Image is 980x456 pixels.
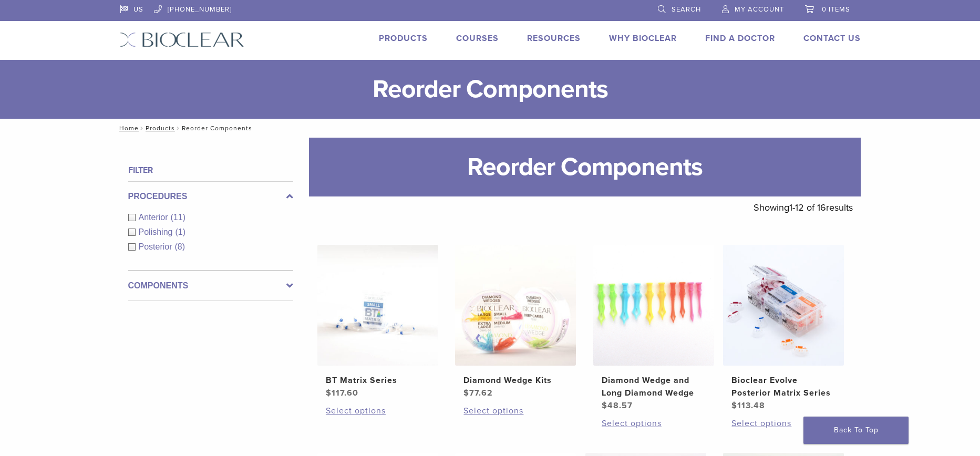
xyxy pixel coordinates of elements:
[463,405,568,417] a: Select options for “Diamond Wedge Kits”
[171,213,185,222] span: (11)
[463,388,469,398] span: $
[735,5,784,14] span: My Account
[754,196,853,219] p: Showing results
[803,417,909,444] a: Back To Top
[731,417,835,430] a: Select options for “Bioclear Evolve Posterior Matrix Series”
[317,245,439,399] a: BT Matrix SeriesBT Matrix Series $117.60
[317,245,438,366] img: BT Matrix Series
[326,388,358,398] bdi: 117.60
[609,33,677,44] a: Why Bioclear
[112,119,869,138] nav: Reorder Components
[175,227,185,236] span: (1)
[146,125,175,132] a: Products
[593,245,714,366] img: Diamond Wedge and Long Diamond Wedge
[803,33,861,44] a: Contact Us
[326,405,430,417] a: Select options for “BT Matrix Series”
[326,374,430,387] h2: BT Matrix Series
[602,400,607,411] span: $
[139,126,146,131] span: /
[120,32,244,47] img: Bioclear
[731,374,835,399] h2: Bioclear Evolve Posterior Matrix Series
[705,33,775,44] a: Find A Doctor
[602,374,706,399] h2: Diamond Wedge and Long Diamond Wedge
[731,400,737,411] span: $
[175,126,182,131] span: /
[175,242,185,251] span: (8)
[723,245,844,366] img: Bioclear Evolve Posterior Matrix Series
[139,227,176,236] span: Polishing
[116,125,139,132] a: Home
[456,33,499,44] a: Courses
[723,245,845,412] a: Bioclear Evolve Posterior Matrix SeriesBioclear Evolve Posterior Matrix Series $113.48
[379,33,428,44] a: Products
[455,245,577,399] a: Diamond Wedge KitsDiamond Wedge Kits $77.62
[593,245,715,412] a: Diamond Wedge and Long Diamond WedgeDiamond Wedge and Long Diamond Wedge $48.57
[602,400,633,411] bdi: 48.57
[309,138,861,196] h1: Reorder Components
[463,388,493,398] bdi: 77.62
[527,33,581,44] a: Resources
[822,5,850,14] span: 0 items
[128,279,293,292] label: Components
[602,417,706,430] a: Select options for “Diamond Wedge and Long Diamond Wedge”
[139,213,171,222] span: Anterior
[455,245,576,366] img: Diamond Wedge Kits
[128,190,293,203] label: Procedures
[463,374,568,387] h2: Diamond Wedge Kits
[128,164,293,177] h4: Filter
[672,5,701,14] span: Search
[731,400,765,411] bdi: 113.48
[139,242,175,251] span: Posterior
[789,202,826,213] span: 1-12 of 16
[326,388,332,398] span: $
